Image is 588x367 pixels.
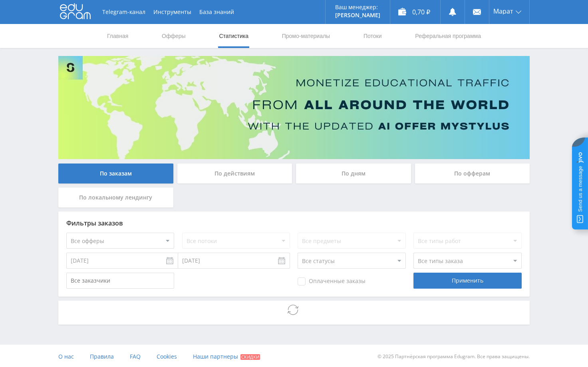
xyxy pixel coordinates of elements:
div: Фильтры заказов [66,219,522,227]
span: О нас [58,353,74,360]
span: Скидки [240,354,260,360]
a: Офферы [161,24,187,48]
img: Banner [58,56,530,159]
a: Промо-материалы [281,24,331,48]
p: Ваш менеджер: [335,4,380,10]
a: Реферальная программа [414,24,482,48]
div: По действиям [177,164,292,183]
p: [PERSON_NAME] [335,12,380,18]
div: По локальному лендингу [58,187,173,207]
div: По дням [296,164,411,183]
span: Марат [493,8,513,14]
a: Статистика [218,24,249,48]
span: Наши партнеры [193,353,238,360]
div: По офферам [415,164,530,183]
div: Применить [413,273,521,289]
a: Главная [106,24,129,48]
span: Правила [90,353,114,360]
a: Потоки [363,24,383,48]
span: Cookies [157,353,177,360]
span: FAQ [130,353,141,360]
span: Оплаченные заказы [298,277,366,285]
div: По заказам [58,164,173,183]
input: Все заказчики [66,273,174,289]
